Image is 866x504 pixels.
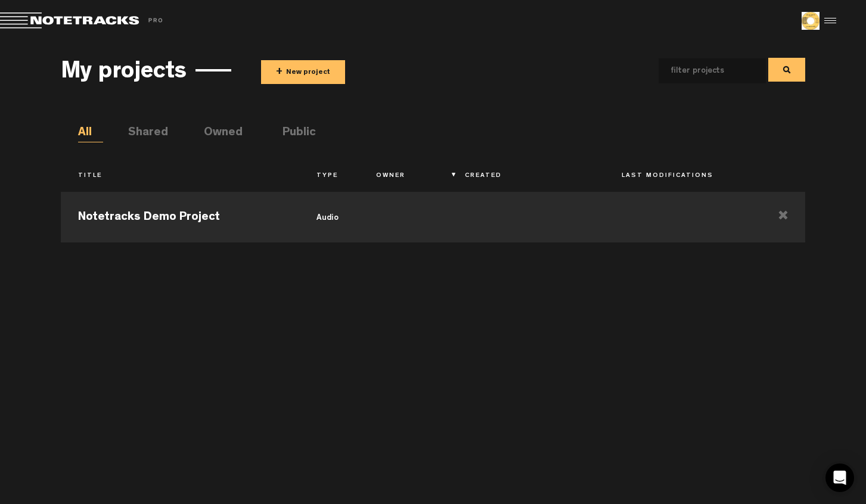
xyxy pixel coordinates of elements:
input: filter projects [659,58,747,83]
li: Shared [128,125,153,142]
li: All [78,125,103,142]
th: Created [448,166,604,186]
th: Last Modifications [604,166,761,186]
button: +New project [261,60,345,84]
th: Title [61,166,299,186]
li: Owned [204,125,229,142]
img: 9cba118bf6f1fe1f09100484f0407b56 [802,12,820,30]
th: Type [299,166,359,186]
td: audio [299,189,359,242]
li: Public [283,125,308,142]
span: + [276,66,283,79]
div: Open Intercom Messenger [825,463,854,492]
th: Owner [359,166,448,186]
h3: My projects [61,60,187,86]
td: Notetracks Demo Project [61,189,299,242]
